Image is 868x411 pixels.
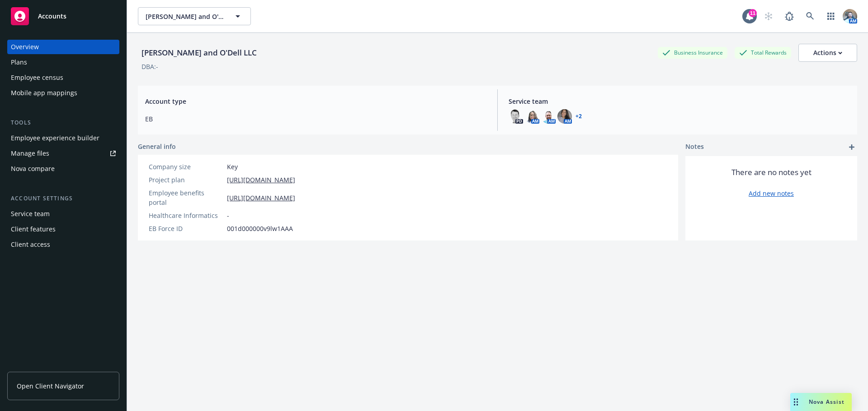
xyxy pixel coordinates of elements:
[685,142,704,152] span: Notes
[11,222,56,236] div: Client features
[7,207,119,221] a: Service team
[731,167,811,178] span: There are no notes yet
[576,114,582,119] a: +2
[149,175,223,185] div: Project plan
[557,109,572,124] img: photo
[227,175,295,185] a: [URL][DOMAIN_NAME]
[227,162,238,171] span: Key
[509,97,850,106] span: Service team
[11,146,49,161] div: Manage files
[7,118,119,127] div: Tools
[749,189,794,198] a: Add new notes
[11,86,77,100] div: Mobile app mappings
[801,7,819,25] a: Search
[11,237,50,252] div: Client access
[798,44,857,62] button: Actions
[149,188,223,207] div: Employee benefits portal
[11,40,39,54] div: Overview
[149,224,223,233] div: EB Force ID
[11,162,55,176] div: Nova compare
[142,62,158,71] div: DBA: -
[145,114,486,124] span: EB
[38,13,66,20] span: Accounts
[149,211,223,220] div: Healthcare Informatics
[146,12,224,21] span: [PERSON_NAME] and O'Dell LLC
[7,70,119,85] a: Employee census
[227,211,229,220] span: -
[7,4,119,29] a: Accounts
[145,97,486,106] span: Account type
[822,7,840,25] a: Switch app
[11,55,27,69] div: Plans
[780,7,798,25] a: Report a Bug
[11,131,99,145] div: Employee experience builder
[7,86,119,100] a: Mobile app mappings
[809,398,844,406] span: Nova Assist
[7,194,119,203] div: Account settings
[7,55,119,69] a: Plans
[541,109,556,124] img: photo
[749,9,757,17] div: 11
[7,237,119,252] a: Client access
[7,162,119,176] a: Nova compare
[509,109,523,124] img: photo
[227,224,293,233] span: 001d000000v9lw1AAA
[7,222,119,236] a: Client features
[7,146,119,161] a: Manage files
[7,131,119,145] a: Employee experience builder
[846,142,857,152] a: add
[138,7,251,25] button: [PERSON_NAME] and O'Dell LLC
[525,109,539,124] img: photo
[17,381,84,391] span: Open Client Navigator
[843,9,857,23] img: photo
[658,47,727,58] div: Business Insurance
[11,207,50,221] div: Service team
[735,47,791,58] div: Total Rewards
[759,7,778,25] a: Start snowing
[790,393,802,411] div: Drag to move
[138,142,176,151] span: General info
[813,44,842,61] div: Actions
[11,70,63,85] div: Employee census
[7,40,119,54] a: Overview
[138,47,260,59] div: [PERSON_NAME] and O'Dell LLC
[227,193,295,203] a: [URL][DOMAIN_NAME]
[149,162,223,171] div: Company size
[790,393,852,411] button: Nova Assist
